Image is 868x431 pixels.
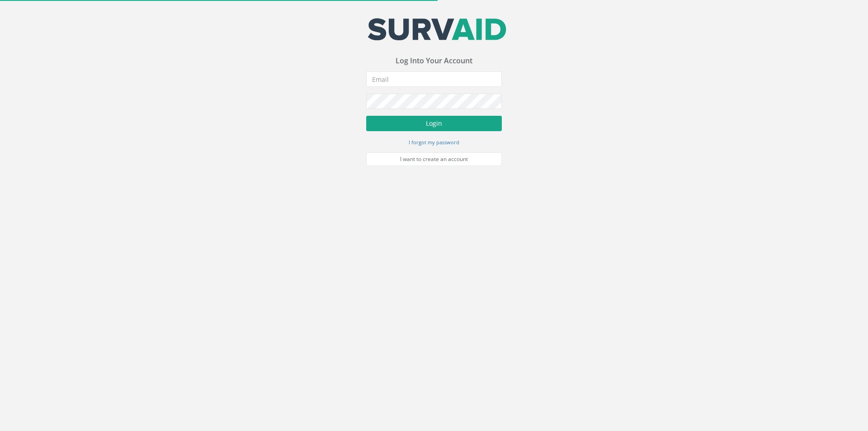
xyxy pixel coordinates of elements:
[366,71,502,87] input: Email
[366,57,502,65] h3: Log Into Your Account
[366,116,502,131] button: Login
[409,139,459,146] small: I forgot my password
[409,138,459,146] a: I forgot my password
[366,152,502,166] a: I want to create an account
